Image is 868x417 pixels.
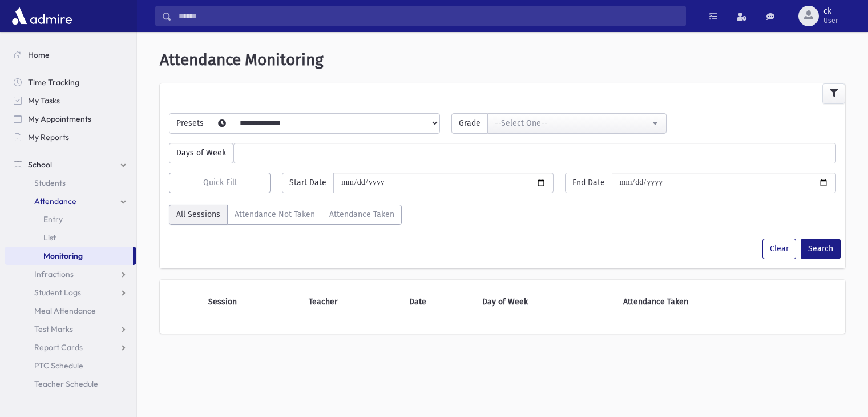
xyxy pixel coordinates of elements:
button: --Select One-- [487,113,666,134]
a: Meal Attendance [5,302,136,320]
a: My Tasks [5,91,136,110]
span: Students [34,178,66,188]
a: List [5,228,136,247]
span: Attendance [34,196,76,206]
th: Session [201,289,302,315]
a: Entry [5,210,136,228]
img: AdmirePro [9,5,75,27]
button: Quick Fill [169,173,271,193]
span: Home [28,50,50,60]
span: Days of Week [169,143,233,163]
th: Date [402,289,475,315]
button: Search [801,239,841,259]
span: Entry [43,214,63,224]
th: Day of Week [475,289,616,315]
a: Time Tracking [5,73,136,91]
span: My Tasks [28,95,60,106]
span: Infractions [34,269,74,279]
a: School [5,155,136,174]
button: Clear [762,239,796,259]
span: Monitoring [43,251,83,261]
label: All Sessions [169,205,228,225]
label: Attendance Not Taken [227,205,322,225]
span: Grade [451,113,488,134]
a: Infractions [5,265,136,283]
span: End Date [565,173,612,193]
span: Attendance Monitoring [160,50,324,69]
a: Home [5,46,136,64]
span: ck [823,7,838,16]
div: AttTaken [169,205,402,230]
span: Quick Fill [203,178,237,187]
span: Student Logs [34,287,81,298]
a: PTC Schedule [5,356,136,375]
a: Teacher Schedule [5,375,136,393]
span: Presets [169,113,211,134]
a: Monitoring [5,247,133,265]
span: PTC Schedule [34,360,83,371]
a: Students [5,174,136,192]
span: List [43,232,56,243]
a: Report Cards [5,338,136,356]
a: My Reports [5,128,136,146]
span: Teacher Schedule [34,379,98,389]
th: Attendance Taken [616,289,804,315]
span: Report Cards [34,342,83,352]
th: Teacher [302,289,402,315]
span: User [823,16,838,25]
label: Attendance Taken [322,205,402,225]
input: Search [172,6,685,26]
span: My Appointments [28,114,91,124]
span: School [28,159,52,170]
span: Time Tracking [28,77,79,87]
a: Attendance [5,192,136,210]
a: Test Marks [5,320,136,338]
span: Start Date [282,173,334,193]
a: Student Logs [5,283,136,302]
a: My Appointments [5,110,136,128]
span: Meal Attendance [34,306,96,316]
span: My Reports [28,132,69,142]
div: --Select One-- [495,117,649,129]
span: Test Marks [34,324,73,334]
